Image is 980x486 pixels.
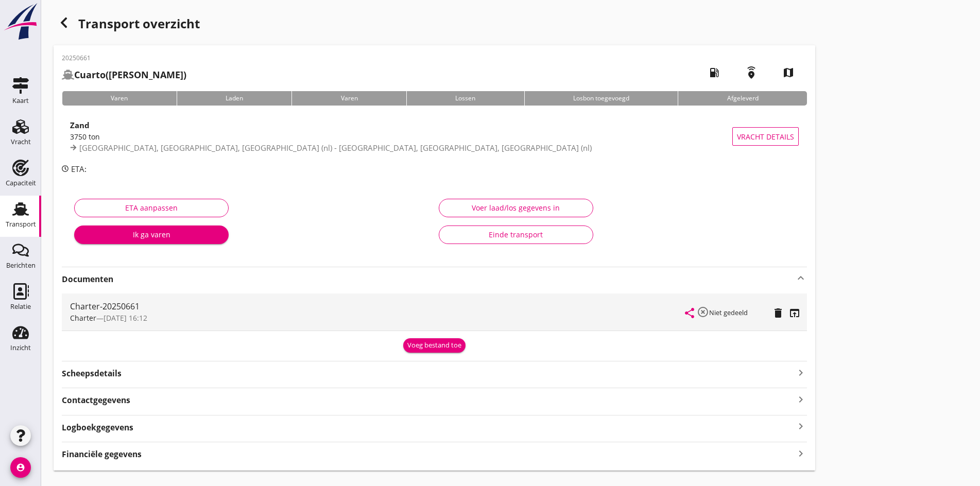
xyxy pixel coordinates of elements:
[737,131,794,142] span: Vracht details
[678,91,807,106] div: Afgeleverd
[2,3,39,41] img: logo-small.a267ee39.svg
[70,131,732,142] div: 3750 ton
[6,262,36,269] div: Berichten
[71,164,87,174] span: ETA:
[524,91,678,106] div: Losbon toegevoegd
[737,58,766,87] i: emergency_share
[74,68,106,81] strong: Cuarto
[62,394,130,406] strong: Contactgegevens
[697,306,709,318] i: highlight_off
[795,272,807,284] i: keyboard_arrow_up
[10,303,31,310] div: Relatie
[70,313,96,323] span: Charter
[788,307,801,319] i: open_in_browser
[10,344,31,351] div: Inzicht
[54,12,815,37] div: Transport overzicht
[70,120,90,130] strong: Zand
[70,313,685,323] div: —
[732,127,799,146] button: Vracht details
[62,422,133,433] strong: Logboekgegevens
[62,91,177,106] div: Varen
[448,202,584,213] div: Voer laad/los gegevens in
[62,448,142,460] strong: Financiële gegevens
[83,202,220,213] div: ETA aanpassen
[62,368,122,379] strong: Scheepsdetails
[6,180,36,186] div: Capaciteit
[407,340,461,351] div: Voeg bestand toe
[795,366,807,379] i: keyboard_arrow_right
[74,199,229,217] button: ETA aanpassen
[62,54,186,63] p: 20250661
[11,138,31,145] div: Vracht
[12,97,29,104] div: Kaart
[774,58,803,87] i: map
[82,229,220,240] div: Ik ga varen
[177,91,292,106] div: Laden
[403,338,466,353] button: Voeg bestand toe
[795,392,807,406] i: keyboard_arrow_right
[406,91,524,106] div: Lossen
[795,420,807,433] i: keyboard_arrow_right
[772,307,784,319] i: delete
[700,58,729,87] i: local_gas_station
[439,199,593,217] button: Voer laad/los gegevens in
[439,225,593,244] button: Einde transport
[79,143,592,153] span: [GEOGRAPHIC_DATA], [GEOGRAPHIC_DATA], [GEOGRAPHIC_DATA] (nl) - [GEOGRAPHIC_DATA], [GEOGRAPHIC_DAT...
[795,446,807,460] i: keyboard_arrow_right
[6,221,36,228] div: Transport
[683,307,696,319] i: share
[62,273,795,285] strong: Documenten
[448,229,584,240] div: Einde transport
[62,68,186,82] h2: ([PERSON_NAME])
[62,114,807,159] a: Zand3750 ton[GEOGRAPHIC_DATA], [GEOGRAPHIC_DATA], [GEOGRAPHIC_DATA] (nl) - [GEOGRAPHIC_DATA], [GE...
[74,225,229,244] button: Ik ga varen
[709,308,748,317] small: Niet gedeeld
[104,313,147,323] span: [DATE] 16:12
[70,300,685,313] div: Charter-20250661
[291,91,406,106] div: Varen
[10,457,31,478] i: account_circle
